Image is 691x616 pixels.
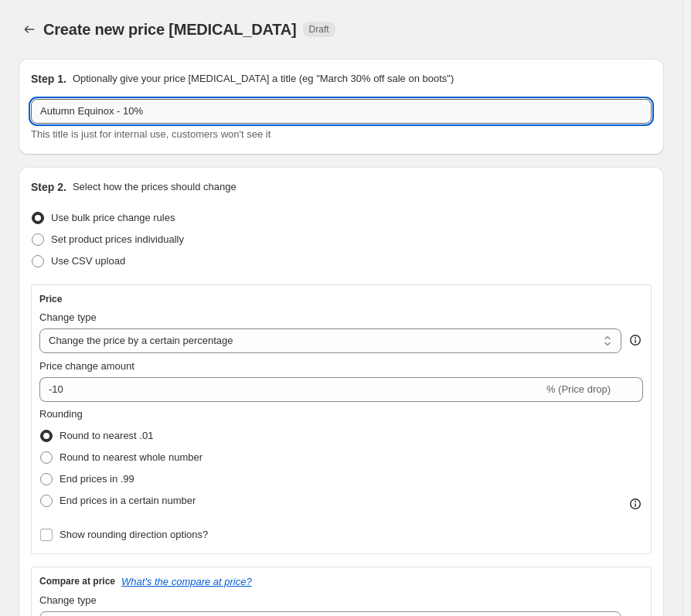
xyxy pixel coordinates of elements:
[51,212,175,223] span: Use bulk price change rules
[51,255,125,267] span: Use CSV upload
[39,293,62,305] h3: Price
[51,233,184,245] span: Set product prices individually
[39,377,543,402] input: -15
[60,529,208,540] span: Show rounding direction options?
[73,179,237,195] p: Select how the prices should change
[628,332,643,348] div: help
[60,495,196,506] span: End prices in a certain number
[19,19,40,40] button: Price change jobs
[31,71,66,87] h2: Step 1.
[39,594,97,606] span: Change type
[31,128,271,140] span: This title is just for internal use, customers won't see it
[39,311,97,323] span: Change type
[31,179,66,195] h2: Step 2.
[60,473,134,485] span: End prices in .99
[60,451,203,463] span: Round to nearest whole number
[546,383,611,395] span: % (Price drop)
[43,21,297,38] span: Create new price [MEDICAL_DATA]
[309,23,329,36] span: Draft
[39,360,134,372] span: Price change amount
[60,430,153,441] span: Round to nearest .01
[39,408,83,420] span: Rounding
[39,575,115,587] h3: Compare at price
[31,99,652,124] input: 30% off holiday sale
[121,576,252,587] button: What's the compare at price?
[73,71,454,87] p: Optionally give your price [MEDICAL_DATA] a title (eg "March 30% off sale on boots")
